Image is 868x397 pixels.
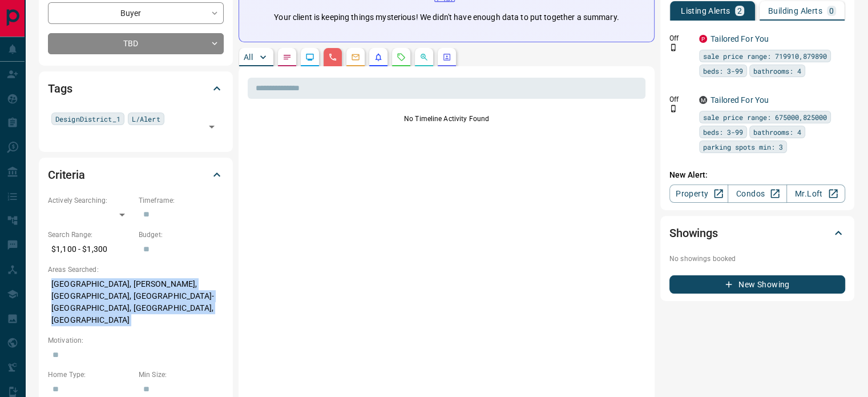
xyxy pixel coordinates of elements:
[710,34,769,43] a: Tailored For You
[669,185,728,203] a: Property
[48,2,224,23] div: Buyer
[669,275,845,294] button: New Showing
[48,230,133,240] p: Search Range:
[374,53,383,62] svg: Listing Alerts
[48,275,224,330] p: [GEOGRAPHIC_DATA], [PERSON_NAME], [GEOGRAPHIC_DATA], [GEOGRAPHIC_DATA]-[GEOGRAPHIC_DATA], [GEOGRA...
[681,7,730,15] p: Listing Alerts
[48,161,224,189] div: Criteria
[699,96,707,104] div: mrloft.ca
[703,65,743,77] span: beds: 3-99
[48,335,224,346] p: Motivation:
[669,219,845,247] div: Showings
[699,35,707,43] div: property.ca
[703,50,827,62] span: sale price range: 719910,879890
[139,195,224,206] p: Timeframe:
[282,53,292,62] svg: Notes
[442,53,451,62] svg: Agent Actions
[48,75,224,102] div: Tags
[132,113,160,125] span: L/Alert
[786,185,845,203] a: Mr.Loft
[768,7,822,15] p: Building Alerts
[351,53,360,62] svg: Emails
[703,111,827,123] span: sale price range: 675000,825000
[204,119,220,135] button: Open
[328,53,337,62] svg: Calls
[710,95,769,105] a: Tailored For You
[829,7,834,15] p: 0
[48,195,133,206] p: Actively Searching:
[55,113,120,125] span: DesignDistrict_1
[753,126,801,138] span: bathrooms: 4
[703,141,783,153] span: parking spots min: 3
[397,53,406,62] svg: Requests
[669,224,718,242] h2: Showings
[48,33,224,54] div: TBD
[419,53,429,62] svg: Opportunities
[139,230,224,240] p: Budget:
[669,254,845,264] p: No showings booked
[669,33,692,43] p: Off
[48,264,224,275] p: Areas Searched:
[48,79,72,98] h2: Tags
[669,43,677,51] svg: Push Notification Only
[669,105,677,113] svg: Push Notification Only
[48,370,133,380] p: Home Type:
[305,53,314,62] svg: Lead Browsing Activity
[274,11,619,23] p: Your client is keeping things mysterious! We didn't have enough data to put together a summary.
[703,126,743,138] span: beds: 3-99
[728,185,786,203] a: Condos
[48,166,85,184] h2: Criteria
[48,240,133,259] p: $1,100 - $1,300
[753,65,801,77] span: bathrooms: 4
[737,7,742,15] p: 2
[248,114,645,124] p: No Timeline Activity Found
[244,53,253,61] p: All
[139,370,224,380] p: Min Size:
[669,94,692,105] p: Off
[669,169,845,181] p: New Alert:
